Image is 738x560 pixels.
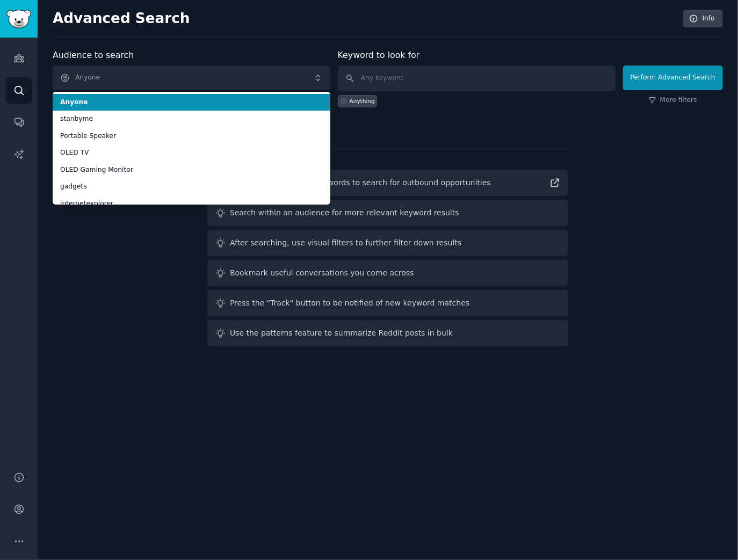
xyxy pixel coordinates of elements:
[60,98,323,107] span: Anyone
[230,297,469,309] div: Press the "Track" button to be notified of new keyword matches
[53,10,677,27] h2: Advanced Search
[53,66,330,90] button: Anyone
[60,199,323,209] span: internetexplorer
[60,165,323,175] span: OLED Gaming Monitor
[649,96,697,105] a: More filters
[60,132,323,141] span: Portable Speaker
[60,114,323,124] span: stanbyme
[338,66,616,91] input: Any keyword
[230,237,461,249] div: After searching, use visual filters to further filter down results
[338,50,420,60] label: Keyword to look for
[60,182,323,192] span: gadgets
[60,148,323,158] span: OLED TV
[230,328,453,339] div: Use the patterns feature to summarize Reddit posts in bulk
[350,97,375,105] div: Anything
[6,10,31,28] img: GummySearch logo
[230,267,414,279] div: Bookmark useful conversations you come across
[53,92,330,205] ul: Anyone
[683,10,723,28] a: Info
[230,177,491,188] div: Read guide on helpful keywords to search for outbound opportunities
[230,207,459,219] div: Search within an audience for more relevant keyword results
[623,66,723,90] button: Perform Advanced Search
[53,50,134,60] label: Audience to search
